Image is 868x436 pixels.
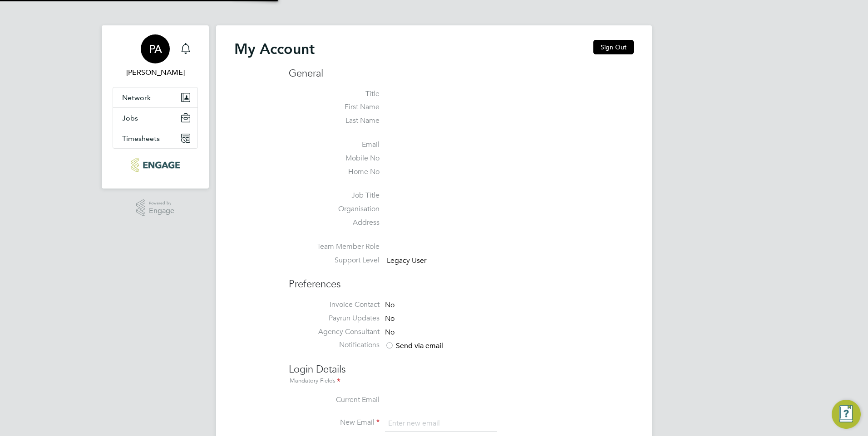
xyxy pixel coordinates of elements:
label: Agency Consultant [289,327,380,337]
label: Organisation [289,204,380,214]
label: First Name [289,102,380,112]
label: Invoice Contact [289,300,380,310]
a: PA[PERSON_NAME] [113,34,198,78]
h2: My Account [234,40,315,58]
label: Job Title [289,191,380,200]
button: Network [113,87,197,107]
label: Home No [289,167,380,177]
input: Enter new email [385,416,497,432]
span: Network [122,93,151,102]
span: Timesheets [122,134,160,143]
img: ncclondon-logo-retina.png [131,158,179,172]
div: Mandatory Fields [289,376,634,386]
label: New Email [289,418,380,427]
label: Email [289,140,380,150]
button: Engage Resource Center [832,400,861,429]
button: Timesheets [113,128,197,148]
button: Sign Out [593,40,634,54]
span: Send via email [385,341,443,350]
label: Last Name [289,116,380,126]
span: No [385,314,395,323]
span: Powered by [149,199,174,207]
span: Parvez Akhtar [113,67,198,78]
label: Current Email [289,395,380,405]
label: Mobile No [289,154,380,163]
label: Support Level [289,256,380,265]
span: Legacy User [387,256,426,265]
h3: Login Details [289,354,634,386]
label: Team Member Role [289,242,380,252]
span: No [385,300,395,310]
label: Notifications [289,340,380,350]
span: No [385,328,395,337]
h3: General [289,67,634,80]
a: Powered byEngage [136,199,175,217]
button: Jobs [113,108,197,128]
span: PA [149,43,162,55]
span: Jobs [122,114,138,122]
nav: Main navigation [102,25,209,189]
h3: Preferences [289,269,634,291]
label: Title [289,89,380,99]
label: Payrun Updates [289,314,380,323]
span: Engage [149,207,174,215]
label: Address [289,218,380,228]
a: Go to home page [113,158,198,172]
